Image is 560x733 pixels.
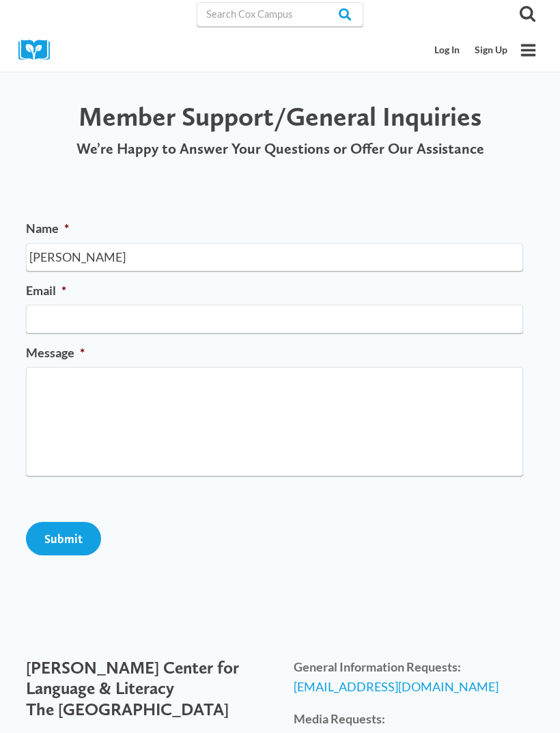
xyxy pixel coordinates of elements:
label: Name [26,221,523,236]
p: We’re Happy to Answer Your Questions or Offer Our Assistance [26,140,534,158]
a: Sign Up [467,38,515,63]
a: Log In [428,38,468,63]
button: Open menu [515,37,542,64]
span: [EMAIL_ADDRESS][DOMAIN_NAME] [294,679,499,694]
input: Submit [26,522,101,555]
input: Search Cox Campus [197,2,363,27]
img: Cox Campus [18,40,59,61]
b: Media Requests: [294,711,385,726]
label: Email [26,283,523,299]
label: Message [26,345,523,361]
span: Member Support/General Inquiries [79,100,481,133]
b: General Information Requests: [294,659,461,674]
nav: Secondary Mobile Navigation [428,38,515,63]
h2: [PERSON_NAME] Center for Language & Literacy The [GEOGRAPHIC_DATA] [26,657,266,719]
